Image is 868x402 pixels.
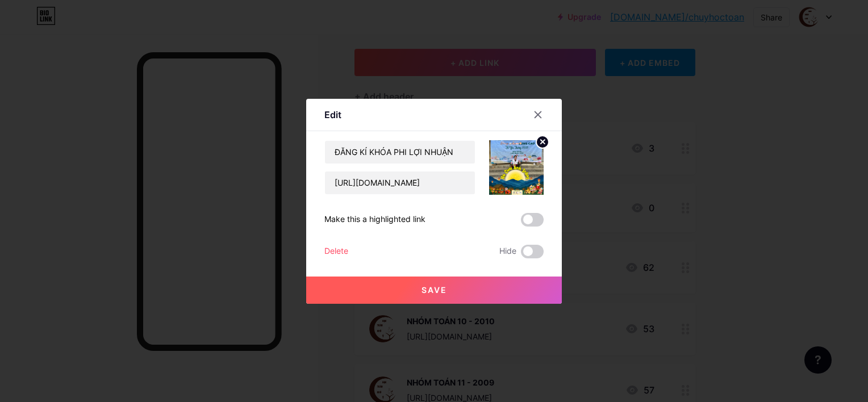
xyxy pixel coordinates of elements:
span: Save [422,285,447,295]
input: Title [325,141,475,164]
input: URL [325,171,475,194]
img: link_thumbnail [489,140,544,195]
button: Save [306,277,562,304]
div: Make this a highlighted link [324,213,425,227]
span: Hide [499,245,516,258]
div: Edit [324,108,341,122]
div: Delete [324,245,348,258]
